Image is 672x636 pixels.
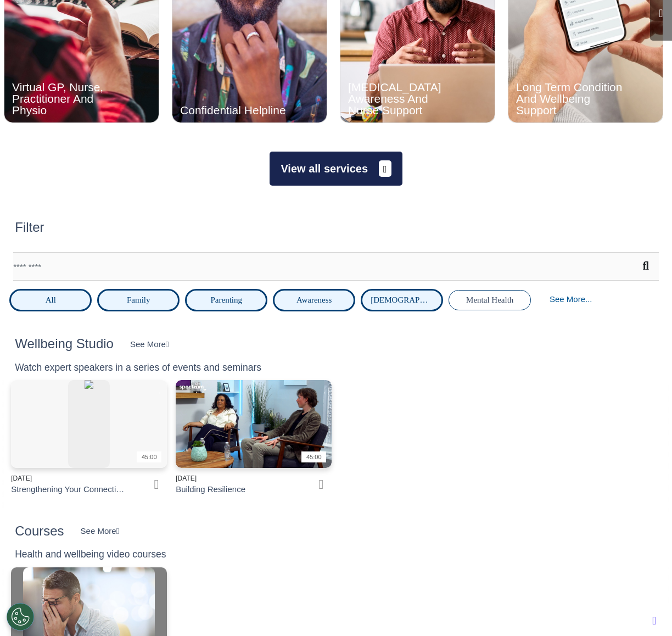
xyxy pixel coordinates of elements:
[180,104,288,116] div: Confidential Helpline
[15,360,261,375] div: Watch expert speakers in a series of events and seminars
[449,290,531,310] button: Mental Health
[176,473,293,483] div: [DATE]
[11,483,128,496] div: Strengthening Your Connections
[536,289,605,309] div: See More...
[15,336,114,352] h2: Wellbeing Studio
[270,152,402,186] button: View all services
[15,220,44,236] h2: Filter
[176,380,332,468] img: building_resilience_.jpg
[7,603,34,631] button: Open Preferences
[11,473,128,483] div: [DATE]
[361,289,443,311] button: [DEMOGRAPHIC_DATA] Health
[81,525,120,538] div: See More
[301,451,326,463] div: 45:00
[15,547,166,561] div: Health and wellbeing video courses
[9,289,92,311] button: All
[176,483,245,496] div: Building Resilience
[516,81,624,116] div: Long Term Condition And Wellbeing Support
[273,289,355,311] button: Awareness
[137,451,161,463] div: 45:00
[15,523,64,539] h2: Courses
[97,289,180,311] button: Family
[130,338,169,351] div: See More
[12,81,120,116] div: Virtual GP, Nurse, Practitioner And Physio
[348,81,456,116] div: [MEDICAL_DATA] Awareness And Nurse Support
[185,289,267,311] button: Parenting
[68,380,110,468] img: wellbeing-studio.svg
